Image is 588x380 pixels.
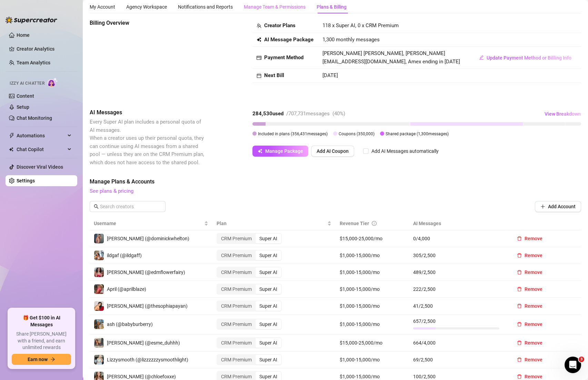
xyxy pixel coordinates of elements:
span: Help [80,232,92,237]
span: Manage Package [265,148,303,154]
img: Dominick (@dominickwhelton) [94,234,104,243]
p: Onboarding to Supercreator [7,68,123,75]
th: AI Messages [409,217,507,230]
h1: Help [60,3,79,15]
span: 489 / 2,500 [413,268,503,276]
button: Earn nowarrow-right [12,354,71,365]
td: $1,000-15,000/mo [336,247,409,264]
span: 657 / 2,500 [413,317,503,325]
span: Remove [525,357,542,362]
div: segmented control [217,250,282,261]
div: Super AI [256,319,281,329]
span: [PERSON_NAME] [PERSON_NAME], [PERSON_NAME][EMAIL_ADDRESS][DOMAIN_NAME], Amex ending in [DATE] [322,50,460,65]
button: News [103,215,138,242]
span: Every Super AI plan includes a personal quota of AI messages. When a creator uses up their person... [90,119,204,166]
div: Super AI [256,355,281,365]
p: Getting Started [7,60,123,67]
span: delete [517,374,522,379]
span: [PERSON_NAME] (@dominickwhelton) [107,236,189,241]
span: ( 40 %) [332,110,345,117]
span: 13 articles [7,155,32,162]
span: Remove [525,270,542,275]
span: [DATE] [322,72,338,78]
strong: 284,530 used [252,110,283,117]
span: [PERSON_NAME] (@esme_duhhh) [107,340,180,346]
span: 41 / 2,500 [413,302,503,310]
span: AI Messages [90,108,206,117]
span: delete [517,357,522,362]
a: Discover Viral Videos [17,164,63,170]
span: Share [PERSON_NAME] with a friend, and earn unlimited rewards [12,331,71,351]
h2: 5 collections [7,40,131,48]
span: [PERSON_NAME] (@chloefoxxe) [107,374,176,379]
div: Super AI [256,251,281,260]
a: See plans & pricing [90,188,133,194]
span: Home [10,232,24,237]
p: Learn about the Supercreator platform and its features [7,139,123,154]
span: plus [540,204,545,209]
span: delete [517,287,522,292]
div: Agency Workspace [126,3,167,11]
input: Search for help [4,18,133,31]
button: Update Payment Method or Billing Info [474,52,577,63]
div: Super AI [256,284,281,294]
span: Remove [525,374,542,379]
div: Search for helpSearch for help [4,18,133,31]
a: Home [17,32,30,38]
span: edit [479,55,484,60]
td: $1,000-15,000/mo [336,351,409,368]
img: logo-BBDzfeDw.svg [6,17,57,23]
div: CRM Premium [217,251,256,260]
div: Super AI [256,234,281,243]
span: Remove [525,253,542,258]
button: Add Account [535,201,581,212]
img: Lizzysmooth (@lizzzzzzysmoothlight) [94,355,104,365]
p: Izzy - AI Chatter [7,95,123,102]
span: News [114,232,127,237]
span: 3 [579,357,584,362]
span: thunderbolt [9,133,14,138]
div: segmented control [217,267,282,278]
span: Remove [525,286,542,292]
div: Super AI [256,301,281,311]
button: Remove [511,337,548,348]
div: My Account [90,3,115,11]
span: Remove [525,236,542,241]
span: 69 / 2,500 [413,356,503,363]
a: Content [17,93,34,99]
span: 0 / 4,000 [413,235,503,242]
img: ildgaf (@ildgaff) [94,251,104,260]
a: Team Analytics [17,60,50,65]
span: Update Payment Method or Billing Info [487,55,571,61]
button: Messages [34,215,69,242]
span: info-circle [372,221,377,226]
span: arrow-right [50,357,55,362]
td: $1,000-15,000/mo [336,264,409,281]
span: ash (@babyburberry) [107,321,153,327]
a: Settings [17,178,35,183]
span: Revenue Tier [340,221,369,226]
td: $1,000-15,000/mo [336,298,409,315]
div: segmented control [217,337,282,348]
button: Remove [511,250,548,261]
p: Answers to your common questions [7,182,123,189]
img: Sophia (@thesophiapayan) [94,301,104,311]
button: Remove [511,284,548,295]
span: delete [517,270,522,275]
td: $1,000-15,000/mo [336,281,409,298]
span: 5 articles [7,77,29,84]
span: delete [517,236,522,241]
div: CRM Premium [217,355,256,365]
div: segmented control [217,319,282,330]
span: delete [517,340,522,345]
img: Esmeralda (@esme_duhhh) [94,338,104,348]
input: Search creators [100,203,156,210]
div: segmented control [217,354,282,365]
strong: AI Message Package [264,36,313,43]
div: Super AI [256,338,281,348]
span: ildgaf (@ildgaff) [107,253,142,258]
div: segmented control [217,300,282,312]
span: Shared package ( 1,300 messages) [386,131,449,136]
div: CRM Premium [217,301,256,311]
span: Chat Copilot [17,144,66,155]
